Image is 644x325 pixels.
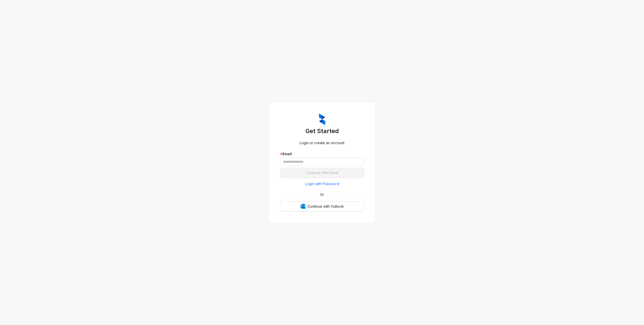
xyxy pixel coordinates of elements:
div: Login or create an account [280,140,364,146]
img: ZumaIcon [319,114,325,125]
span: Continue with Outlook [307,204,344,209]
img: Outlook [300,204,305,209]
div: Email [280,151,364,157]
button: Login with Password [280,180,364,188]
span: Or [316,192,328,197]
h3: Get Started [280,127,364,135]
button: Continue With Email [280,168,364,178]
span: Login with Password [305,181,339,187]
button: OutlookContinue with Outlook [280,201,364,211]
